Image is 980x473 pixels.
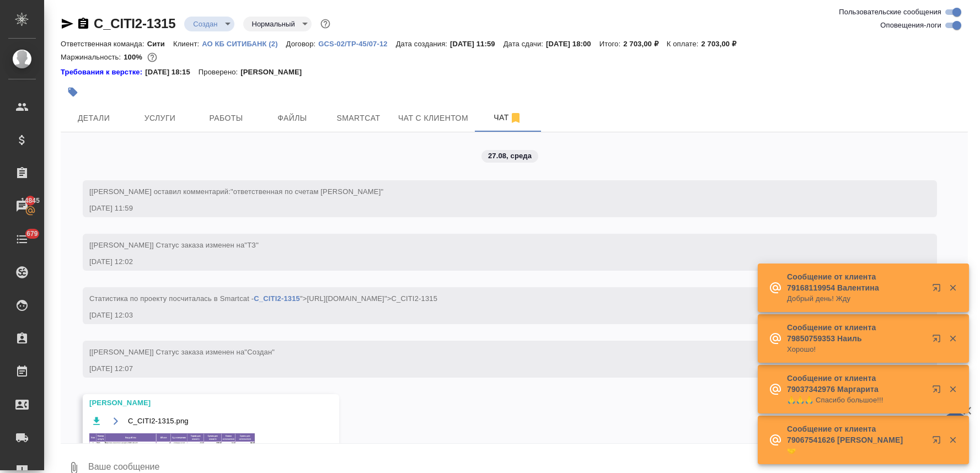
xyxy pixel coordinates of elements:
p: Договор: [286,40,319,48]
p: GCS-02/TP-45/07-12 [318,40,395,48]
p: Дата сдачи: [504,40,546,48]
p: [DATE] 18:00 [546,40,599,48]
p: Проверено: [199,67,241,78]
a: C_CITI2-1315 [254,294,300,303]
button: Открыть в новой вкладке [925,327,952,354]
p: [DATE] 18:15 [145,67,199,78]
p: 🙏🙏🙏 Спасибо большое!!! [787,395,925,406]
p: Клиент: [173,40,202,48]
p: 🤝 [787,445,925,456]
span: "ТЗ" [244,241,259,249]
button: Закрыть [941,435,964,445]
span: Услуги [133,111,186,125]
p: Маржинальность: [61,53,124,61]
p: Хорошо! [787,344,925,355]
div: [DATE] 12:02 [89,256,898,267]
p: [PERSON_NAME] [240,67,310,78]
span: Детали [67,111,120,125]
span: Пользовательские сообщения [839,7,941,18]
div: Создан [243,17,312,31]
p: Добрый день! Жду [787,293,925,304]
div: Создан [184,17,234,31]
span: Cтатистика по проекту посчиталась в Smartcat - ">[URL][DOMAIN_NAME]">C_CITI2-1315 [89,294,437,303]
a: C_CITI2-1315 [94,16,175,31]
p: Итого: [599,40,623,48]
p: Ответственная команда: [61,40,147,48]
a: АО КБ СИТИБАНК (2) [202,39,286,48]
span: [[PERSON_NAME]] Статус заказа изменен на [89,348,275,356]
a: 14845 [3,192,41,220]
span: Работы [200,111,253,125]
span: Чат [481,111,534,125]
p: АО КБ СИТИБАНК (2) [202,40,286,48]
p: 100% [124,53,145,61]
a: Требования к верстке: [61,67,145,78]
p: 2 703,00 ₽ [701,40,745,48]
span: Файлы [266,111,319,125]
span: 14845 [14,195,46,206]
button: Скопировать ссылку для ЯМессенджера [61,17,74,30]
button: Закрыть [941,334,964,343]
p: Сити [147,40,173,48]
span: C_CITI2-1315.png [128,416,189,427]
button: Доп статусы указывают на важность/срочность заказа [318,17,333,31]
span: 679 [20,228,45,239]
a: GCS-02/TP-45/07-12 [318,39,395,48]
a: 679 [3,225,41,253]
span: Оповещения-логи [880,20,941,31]
button: 0.00 RUB; [145,50,159,64]
span: [[PERSON_NAME]] Статус заказа изменен на [89,241,259,249]
button: Открыть в новой вкладке [925,378,952,405]
button: Нормальный [249,19,298,29]
p: Сообщение от клиента 79037342976 Маргарита [787,373,925,395]
button: Открыть в новой вкладке [925,277,952,303]
span: "ответственная по счетам [PERSON_NAME]" [231,187,383,196]
div: [PERSON_NAME] [89,397,301,409]
p: К оплате: [667,40,701,48]
span: Smartcat [332,111,385,125]
button: Скопировать ссылку [77,17,90,30]
p: Сообщение от клиента 79067541626 [PERSON_NAME] [787,423,925,445]
p: 27.08, среда [488,150,532,162]
svg: Отписаться [509,111,522,125]
div: Нажми, чтобы открыть папку с инструкцией [61,67,145,78]
span: [[PERSON_NAME] оставил комментарий: [89,187,383,196]
p: Сообщение от клиента 79850759353 Наиль [787,322,925,344]
p: [DATE] 11:59 [450,40,504,48]
button: Открыть в новой вкладке [925,429,952,455]
button: Открыть на драйве [109,414,122,428]
p: 2 703,00 ₽ [623,40,667,48]
button: Добавить тэг [61,80,85,104]
p: Сообщение от клиента 79168119954 Валентина [787,271,925,293]
button: Скачать [89,414,103,428]
p: Дата создания: [396,40,450,48]
div: [DATE] 12:07 [89,363,898,374]
button: Закрыть [941,283,964,293]
button: Создан [190,19,221,29]
span: Чат с клиентом [398,111,468,125]
div: [DATE] 12:03 [89,310,898,321]
span: "Создан" [244,348,275,356]
button: Закрыть [941,384,964,394]
div: [DATE] 11:59 [89,203,898,214]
